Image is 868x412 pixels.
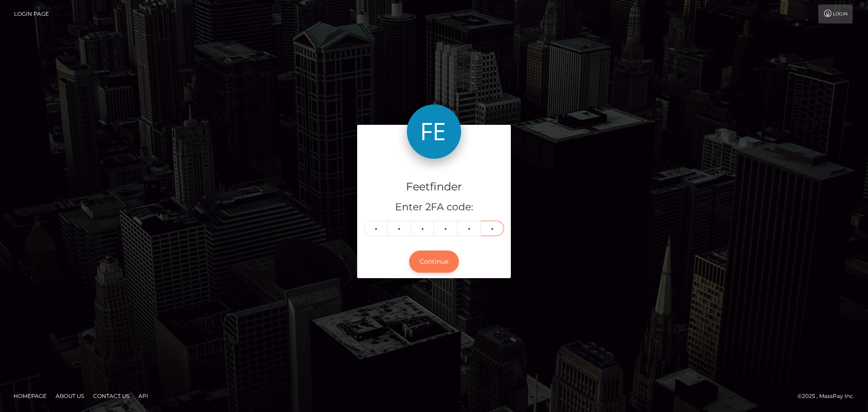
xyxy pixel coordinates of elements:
[407,104,461,159] img: Feetfinder
[364,200,504,214] h5: Enter 2FA code:
[90,389,133,403] a: Contact Us
[364,179,504,195] h4: Feetfinder
[52,389,88,403] a: About Us
[10,389,50,403] a: Homepage
[14,5,49,24] a: Login Page
[818,5,853,24] a: Login
[409,251,459,273] button: Continue
[797,391,861,401] div: © 2025 , MassPay Inc.
[135,389,152,403] a: API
